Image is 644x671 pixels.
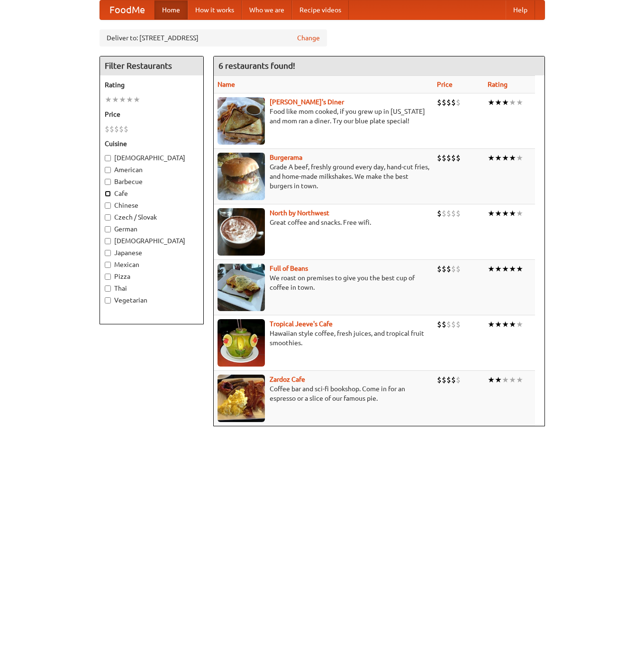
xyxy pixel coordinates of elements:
[105,262,111,268] input: Mexican
[100,56,203,75] h4: Filter Restaurants
[105,165,199,175] label: American
[437,208,442,219] li: $
[105,191,111,197] input: Cafe
[218,264,265,311] img: beans.jpg
[456,264,461,274] li: $
[105,202,111,209] input: Chinese
[218,208,265,256] img: north.jpg
[446,319,451,330] li: $
[114,124,119,134] li: $
[488,81,508,88] a: Rating
[516,97,523,108] li: ★
[488,264,495,274] li: ★
[516,375,523,385] li: ★
[112,94,119,105] li: ★
[218,273,429,292] p: We roast on premises to give you the best cup of coffee in town.
[451,264,456,274] li: $
[105,94,112,105] li: ★
[270,209,329,217] a: North by Northwest
[105,224,199,234] label: German
[105,214,111,221] input: Czech / Slovak
[105,248,199,257] label: Japanese
[126,94,133,105] li: ★
[516,153,523,163] li: ★
[105,236,199,246] label: [DEMOGRAPHIC_DATA]
[105,80,199,90] h5: Rating
[218,81,235,88] a: Name
[437,97,442,108] li: $
[105,295,199,305] label: Vegetarian
[105,272,199,281] label: Pizza
[502,264,509,274] li: ★
[218,375,265,422] img: zardoz.jpg
[437,319,442,330] li: $
[495,319,502,330] li: ★
[109,124,114,134] li: $
[451,375,456,385] li: $
[488,319,495,330] li: ★
[495,97,502,108] li: ★
[292,0,349,19] a: Recipe videos
[154,0,188,19] a: Home
[456,375,461,385] li: $
[516,319,523,330] li: ★
[446,153,451,163] li: $
[437,264,442,274] li: $
[133,94,140,105] li: ★
[442,319,446,330] li: $
[270,376,305,383] a: Zardoz Cafe
[456,319,461,330] li: $
[218,107,429,126] p: Food like mom cooked, if you grew up in [US_STATE] and mom ran a diner. Try our blue plate special!
[105,297,111,303] input: Vegetarian
[516,264,523,274] li: ★
[437,375,442,385] li: $
[451,319,456,330] li: $
[495,264,502,274] li: ★
[270,98,344,106] a: [PERSON_NAME]'s Diner
[105,179,111,185] input: Barbecue
[105,177,199,186] label: Barbecue
[119,94,126,105] li: ★
[509,97,516,108] li: ★
[218,329,429,348] p: Hawaiian style coffee, fresh juices, and tropical fruit smoothies.
[456,97,461,108] li: $
[119,124,124,134] li: $
[509,264,516,274] li: ★
[437,153,442,163] li: $
[218,97,265,145] img: sallys.jpg
[502,319,509,330] li: ★
[105,139,199,148] h5: Cuisine
[488,153,495,163] li: ★
[488,375,495,385] li: ★
[502,208,509,219] li: ★
[502,97,509,108] li: ★
[451,97,456,108] li: $
[218,319,265,367] img: jeeves.jpg
[442,375,446,385] li: $
[502,375,509,385] li: ★
[100,29,327,46] div: Deliver to: [STREET_ADDRESS]
[105,238,111,244] input: [DEMOGRAPHIC_DATA]
[270,320,333,328] a: Tropical Jeeve's Cafe
[188,0,242,19] a: How it works
[218,162,429,191] p: Grade A beef, freshly ground every day, hand-cut fries, and home-made milkshakes. We make the bes...
[218,384,429,403] p: Coffee bar and sci-fi bookshop. Come in for an espresso or a slice of our famous pie.
[456,208,461,219] li: $
[105,124,109,134] li: $
[451,153,456,163] li: $
[446,264,451,274] li: $
[456,153,461,163] li: $
[270,265,308,272] a: Full of Beans
[105,110,199,119] h5: Price
[105,274,111,280] input: Pizza
[105,285,111,292] input: Thai
[297,33,320,43] a: Change
[105,226,111,232] input: German
[442,264,446,274] li: $
[495,208,502,219] li: ★
[446,375,451,385] li: $
[488,97,495,108] li: ★
[502,153,509,163] li: ★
